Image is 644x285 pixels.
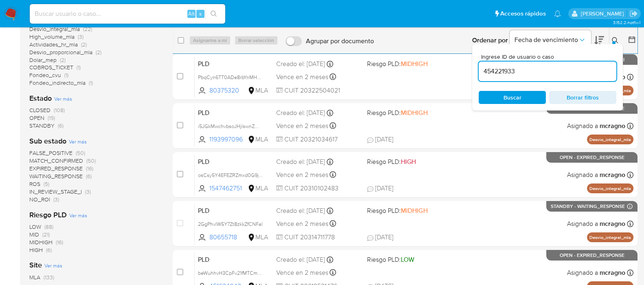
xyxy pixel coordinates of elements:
[580,10,626,18] p: marielabelen.cragno@mercadolibre.com
[199,10,202,18] span: s
[554,10,561,17] a: Notificaciones
[613,19,640,26] span: 3.152.2-hotfix-1
[188,10,195,18] span: Alt
[629,9,638,18] a: Salir
[30,9,225,19] input: Buscar usuario o caso...
[500,9,546,18] span: Accesos rápidos
[205,8,222,20] button: search-icon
